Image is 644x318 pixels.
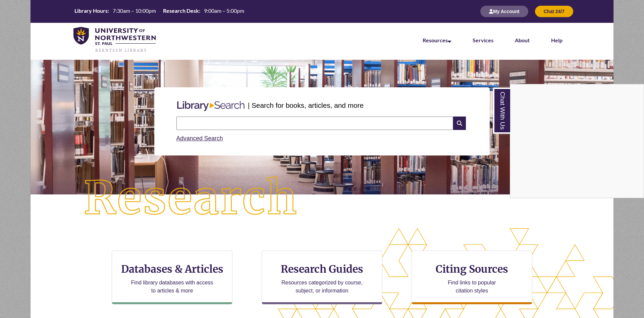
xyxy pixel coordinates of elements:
[551,37,562,43] a: Help
[473,37,493,43] a: Services
[73,27,156,53] img: UNWSP Library Logo
[423,37,451,43] a: Resources
[515,37,530,43] a: About
[510,84,644,198] div: Chat With Us
[493,88,510,134] a: Chat With Us
[510,84,644,198] iframe: Chat Widget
